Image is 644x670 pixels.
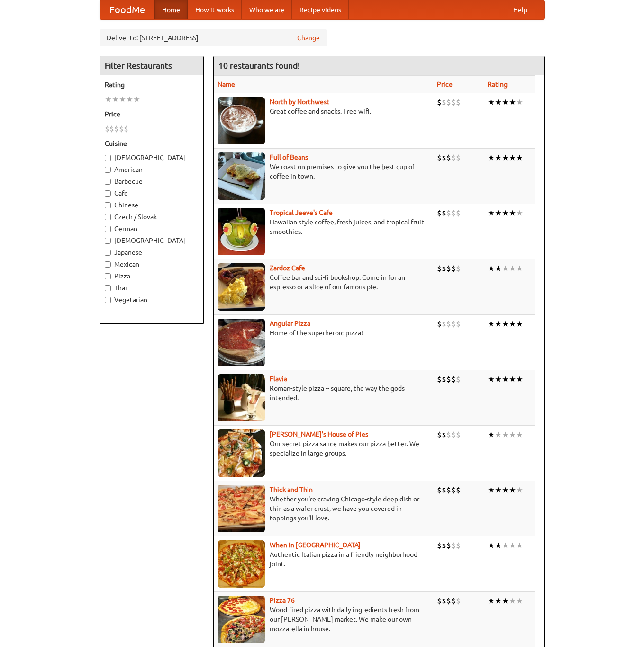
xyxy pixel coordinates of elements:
li: ★ [495,97,502,107]
a: North by Northwest [270,98,329,106]
a: Thick and Thin [270,486,313,493]
img: thick.jpg [218,485,265,532]
li: $ [456,319,461,329]
li: ★ [502,97,509,107]
li: ★ [133,94,140,105]
label: Japanese [105,248,199,257]
li: $ [456,485,461,495]
li: ★ [509,152,516,163]
img: wheninrome.jpg [218,540,265,588]
p: We roast on premises to give you the best cup of coffee in town. [218,162,430,181]
li: $ [442,429,446,440]
a: Angular Pizza [270,320,310,327]
li: ★ [488,319,495,329]
li: $ [456,97,461,107]
li: ★ [488,540,495,551]
p: Coffee bar and sci-fi bookshop. Come in for an espresso or a slice of our famous pie. [218,273,430,292]
li: $ [451,485,456,495]
li: ★ [112,94,119,105]
li: ★ [509,429,516,440]
b: Tropical Jeeve's Cafe [270,209,333,216]
li: ★ [502,319,509,329]
li: ★ [516,540,523,551]
a: Name [218,80,235,88]
li: ★ [509,263,516,274]
img: flavia.jpg [218,374,265,421]
li: $ [124,124,128,134]
b: Zardoz Cafe [270,264,305,272]
a: Home [154,0,188,19]
p: Whether you're craving Chicago-style deep dish or thin as a wafer crust, we have you covered in t... [218,494,430,523]
input: Barbecue [105,179,111,185]
img: zardoz.jpg [218,263,265,311]
li: $ [437,97,442,107]
li: $ [437,319,442,329]
li: $ [451,540,456,551]
li: $ [456,208,461,218]
li: ★ [502,152,509,163]
img: jeeves.jpg [218,208,265,255]
li: $ [446,319,451,329]
li: ★ [488,374,495,384]
li: ★ [126,94,133,105]
a: Full of Beans [270,153,308,161]
li: $ [446,596,451,606]
li: $ [456,429,461,440]
a: Flavia [270,375,287,383]
input: Cafe [105,190,111,197]
input: American [105,167,111,173]
input: Japanese [105,250,111,256]
a: How it works [188,0,242,19]
a: When in [GEOGRAPHIC_DATA] [270,541,361,549]
b: [PERSON_NAME]'s House of Pies [270,430,368,438]
li: ★ [502,485,509,495]
li: ★ [509,319,516,329]
li: $ [442,596,446,606]
a: Help [506,0,535,19]
a: Rating [488,80,508,88]
li: $ [451,97,456,107]
a: Pizza 76 [270,597,295,604]
li: ★ [488,485,495,495]
li: $ [437,208,442,218]
a: Recipe videos [292,0,349,19]
li: $ [442,97,446,107]
li: $ [456,596,461,606]
li: ★ [516,485,523,495]
p: Our secret pizza sauce makes our pizza better. We specialize in large groups. [218,439,430,458]
input: Czech / Slovak [105,214,111,220]
li: $ [456,152,461,163]
input: Mexican [105,261,111,268]
label: Vegetarian [105,295,199,304]
img: pizza76.jpg [218,596,265,643]
li: ★ [502,540,509,551]
label: Czech / Slovak [105,212,199,222]
p: Hawaiian style coffee, fresh juices, and tropical fruit smoothies. [218,217,430,236]
li: $ [451,319,456,329]
li: $ [446,485,451,495]
li: $ [437,263,442,274]
h5: Price [105,109,199,119]
li: $ [437,429,442,440]
h5: Cuisine [105,139,199,148]
input: [DEMOGRAPHIC_DATA] [105,155,111,161]
li: $ [442,374,446,384]
img: luigis.jpg [218,429,265,477]
li: ★ [488,97,495,107]
li: ★ [488,208,495,218]
label: [DEMOGRAPHIC_DATA] [105,236,199,245]
li: ★ [516,596,523,606]
li: ★ [502,596,509,606]
li: ★ [516,208,523,218]
li: $ [114,124,119,134]
input: [DEMOGRAPHIC_DATA] [105,238,111,244]
li: $ [105,124,109,134]
li: ★ [502,429,509,440]
li: ★ [495,596,502,606]
li: ★ [119,94,126,105]
li: $ [442,152,446,163]
li: $ [456,540,461,551]
li: ★ [105,94,112,105]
